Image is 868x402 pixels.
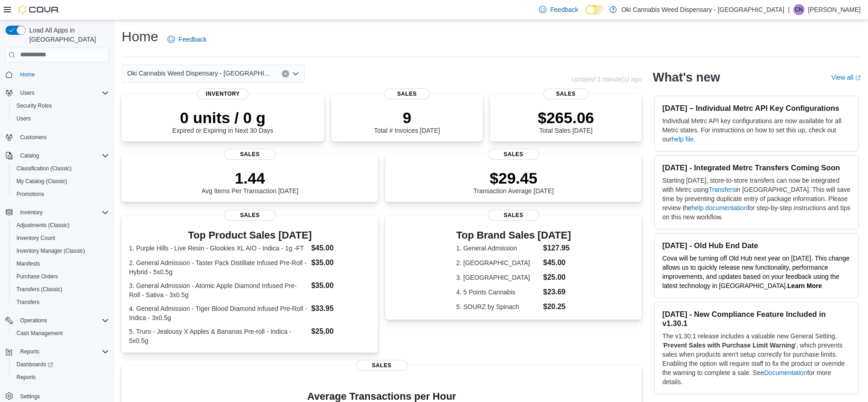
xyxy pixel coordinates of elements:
[20,89,34,97] span: Users
[13,189,48,200] a: Promotions
[2,68,113,81] button: Home
[550,5,578,14] span: Feedback
[164,30,210,49] a: Feedback
[2,206,113,219] button: Inventory
[13,176,109,187] span: My Catalog (Classic)
[16,150,43,161] button: Catalog
[662,176,851,222] p: Starting [DATE], store-to-store transfers can now be integrated with Metrc using in [GEOGRAPHIC_D...
[13,297,109,308] span: Transfers
[16,260,40,267] span: Manifests
[662,310,851,328] h3: [DATE] - New Compliance Feature Included in v1.30.1
[16,87,38,98] button: Users
[13,359,57,370] a: Dashboards
[2,149,113,162] button: Catalog
[586,15,586,15] span: Dark Mode
[16,178,67,185] span: My Catalog (Classic)
[9,283,113,296] button: Transfers (Classic)
[663,342,795,349] strong: Prevent Sales with Purchase Limit Warning
[13,113,109,124] span: Users
[201,169,298,195] div: Avg Items Per Transaction [DATE]
[787,282,822,289] strong: Learn More
[20,71,35,78] span: Home
[13,176,71,187] a: My Catalog (Classic)
[13,245,89,256] a: Inventory Manager (Classic)
[384,88,430,99] span: Sales
[456,288,539,297] dt: 4. 5 Points Cannabis
[9,99,113,112] button: Security Roles
[129,258,307,277] dt: 2. General Admission - Taster Pack Distillate Infused Pre-Roll - Hybrid - 5x0.5g
[16,115,31,122] span: Users
[13,233,59,244] a: Inventory Count
[456,244,539,253] dt: 1. General Admission
[20,393,40,400] span: Settings
[16,374,36,381] span: Reports
[13,189,109,200] span: Promotions
[662,241,851,250] h3: [DATE] - Old Hub End Date
[474,169,554,195] div: Transaction Average [DATE]
[311,280,371,291] dd: $35.00
[129,281,307,299] dt: 3. General Admission - Atomic Apple Diamond Infused Pre-Roll - Sativa - 3x0.5g
[9,112,113,125] button: Users
[13,163,109,174] span: Classification (Classic)
[538,109,594,134] div: Total Sales [DATE]
[662,255,849,289] span: Cova will be turning off Old Hub next year on [DATE]. This change allows us to quickly release ne...
[16,69,109,80] span: Home
[311,257,371,268] dd: $35.00
[474,169,554,187] p: $29.45
[543,301,571,312] dd: $20.25
[652,70,720,85] h2: What's new
[621,4,784,15] p: Oki Cannabis Weed Dispensary - [GEOGRAPHIC_DATA]
[13,271,62,282] a: Purchase Orders
[13,284,66,295] a: Transfers (Classic)
[662,331,851,386] p: The v1.30.1 release includes a valuable new General Setting, ' ', which prevents sales when produ...
[672,136,694,143] a: help file
[543,88,588,99] span: Sales
[855,75,861,81] svg: External link
[172,109,273,127] p: 0 units / 0 g
[16,190,44,198] span: Promotions
[197,88,248,99] span: Inventory
[292,70,299,77] button: Open list of options
[9,270,113,283] button: Purchase Orders
[456,230,571,241] h3: Top Brand Sales [DATE]
[571,76,642,83] p: Updated 1 minute(s) ago
[793,4,804,15] div: Chyenne Nicol
[16,131,109,143] span: Customers
[311,243,371,254] dd: $45.00
[20,134,47,141] span: Customers
[9,257,113,270] button: Manifests
[16,315,51,326] button: Operations
[18,5,59,14] img: Cova
[13,328,66,339] a: Cash Management
[16,150,109,161] span: Catalog
[16,391,43,402] a: Settings
[662,116,851,144] p: Individual Metrc API key configurations are now available for all Metrc states. For instructions ...
[543,243,571,254] dd: $127.95
[9,219,113,232] button: Adjustments (Classic)
[543,257,571,268] dd: $45.00
[374,109,440,134] div: Total # Invoices [DATE]
[16,69,38,80] a: Home
[13,372,39,383] a: Reports
[16,315,109,326] span: Operations
[456,258,539,267] dt: 2. [GEOGRAPHIC_DATA]
[16,87,109,98] span: Users
[16,102,52,109] span: Security Roles
[9,244,113,257] button: Inventory Manager (Classic)
[456,273,539,282] dt: 3. [GEOGRAPHIC_DATA]
[808,4,861,15] p: [PERSON_NAME]
[13,258,109,269] span: Manifests
[16,390,109,402] span: Settings
[2,130,113,144] button: Customers
[9,371,113,384] button: Reports
[16,247,85,255] span: Inventory Manager (Classic)
[13,284,109,295] span: Transfers (Classic)
[535,0,582,19] a: Feedback
[13,220,109,231] span: Adjustments (Classic)
[13,258,43,269] a: Manifests
[16,361,53,368] span: Dashboards
[831,74,861,81] a: View allExternal link
[282,70,289,77] button: Clear input
[2,314,113,327] button: Operations
[20,317,47,324] span: Operations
